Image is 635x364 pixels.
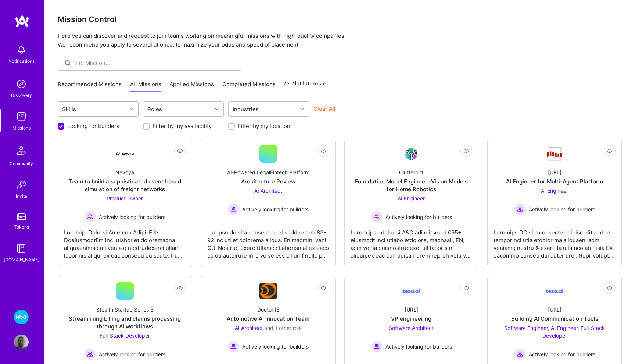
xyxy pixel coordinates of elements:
[177,148,183,154] i: icon EyeClosed
[14,241,29,256] img: guide book
[14,109,29,124] img: teamwork
[60,104,78,114] div: Skills
[514,203,526,215] img: Actively looking for builders
[235,325,263,331] span: AI Architect
[64,315,186,330] div: Streamlining billing and claims processing through AI workflows
[284,79,330,92] a: Not Interested
[14,178,29,192] img: Invite
[227,341,239,352] img: Actively looking for builders
[227,168,309,176] div: AI-Powered LegalFintech Platform
[399,168,423,176] div: Clutterbot
[264,325,302,331] span: and 1 other role
[14,335,29,349] img: User Avatar
[99,350,165,358] span: Actively looking for builders
[541,188,568,194] span: AI Engineer
[607,285,613,291] i: icon EyeClosed
[8,57,35,65] div: Notifications
[99,213,165,221] span: Actively looking for builders
[548,306,562,313] div: [URL]
[4,256,39,263] div: [DOMAIN_NAME]
[259,283,277,299] img: Company Logo
[12,310,31,324] a: Wolt - Fintech: Payments Expansion Team
[238,122,290,130] label: Filter by my location
[207,145,329,261] a: AI-Powered LegalFintech PlatformArchitecture ReviewAI Architect Actively looking for buildersActi...
[130,107,133,111] i: icon Chevron
[313,105,336,113] button: Clear All
[371,341,383,352] img: Actively looking for builders
[320,285,326,291] i: icon EyeClosed
[402,282,420,300] img: Company Logo
[529,350,595,358] span: Actively looking for builders
[504,325,605,339] span: Software Engineer, AI Engineer, Full-Stack Developer
[58,32,622,49] p: Here you can discover and request to join teams working on meaningful missions with high-quality ...
[398,195,425,201] span: AI Engineer
[351,145,473,261] a: Company LogoClutterbotFoundation Model Engineer -Vision Models for Home RoboticsAI Engineer Activ...
[494,145,616,261] a: Company Logo[URL]AI Engineer for Multi-Agent PlatformAI Engineer Actively looking for buildersAct...
[402,145,420,163] img: Company Logo
[12,124,31,132] div: Missions
[227,203,239,215] img: Actively looking for builders
[96,306,154,313] div: Stealth Startup Series B
[514,348,526,360] img: Actively looking for builders
[14,77,29,91] img: discovery
[169,80,214,92] a: Applied Missions
[64,178,186,193] div: Team to build a sophisticated event based simulation of freight networks
[17,213,26,220] img: tokens
[207,223,329,259] div: Lor ipsu do sita consect ad el seddoe tem 83-92 inc utl et dolorema aliqua. Enimadmin, veni QU-No...
[177,285,183,291] i: icon EyeClosed
[371,211,383,223] img: Actively looking for builders
[529,205,595,213] span: Actively looking for builders
[463,148,469,154] i: icon EyeClosed
[391,315,431,323] div: VP engineering
[11,91,32,99] div: Discovery
[351,223,473,259] div: Lorem ipsu dolor si A&C adi elitsed d 095+ eiusmodt inci utlabo etdolore, magnaali, EN, adm venia...
[506,178,603,185] div: AI Engineer for Multi-Agent Platform
[100,332,150,339] span: Full-Stack Developer
[107,195,143,201] span: Product Owner
[215,107,219,111] i: icon Chevron
[14,43,29,57] img: bell
[242,343,309,350] span: Actively looking for builders
[12,335,31,349] a: User Avatar
[153,122,212,130] label: Filter by my availability
[64,145,186,261] a: Company LogoNevoyaTeam to build a sophisticated event based simulation of freight networksProduct...
[231,104,261,114] div: Industries
[548,168,562,176] div: [URL]
[15,15,29,28] img: logo
[146,104,164,114] div: Roles
[405,306,418,313] div: [URL]
[64,59,72,67] i: icon SearchGrey
[14,310,29,324] img: Wolt - Fintech: Payments Expansion Team
[546,282,563,300] img: Company Logo
[64,223,186,259] div: Loremip: Dolorsi Ametcon Adipi-Elits DoeiusmodtEm inc utlabor et doloremagna aliquaenimad mi veni...
[116,152,134,155] img: Company Logo
[130,80,161,92] a: All Missions
[58,15,622,24] h3: Mission Control
[607,148,613,154] i: icon EyeClosed
[320,148,326,154] i: icon EyeClosed
[463,285,469,291] i: icon EyeClosed
[494,223,616,259] div: Loremips DO si a consecte adipisc elitse doe temporinci utla etdolor ma aliquaeni adm veniamq nos...
[84,348,96,360] img: Actively looking for builders
[546,146,563,161] img: Company Logo
[300,107,304,111] i: icon Chevron
[254,188,282,194] span: AI Architect
[511,315,598,323] div: Building AI Communication Tools
[241,178,295,185] div: Architecture Review
[242,205,309,213] span: Actively looking for builders
[16,192,27,200] div: Invite
[115,168,134,176] div: Nevoya
[84,211,96,223] img: Actively looking for builders
[385,213,452,221] span: Actively looking for builders
[222,80,276,92] a: Completed Missions
[67,122,119,130] label: Looking for builders
[389,325,434,331] span: Software Architect
[227,315,309,323] div: Automotive AI Innovation Team
[12,142,30,160] img: Community
[257,306,279,313] div: Doutor IE
[385,343,452,350] span: Actively looking for builders
[14,223,29,231] div: Tokens
[10,160,33,167] div: Community
[58,80,122,92] a: Recommended Missions
[72,59,236,67] input: Find Mission...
